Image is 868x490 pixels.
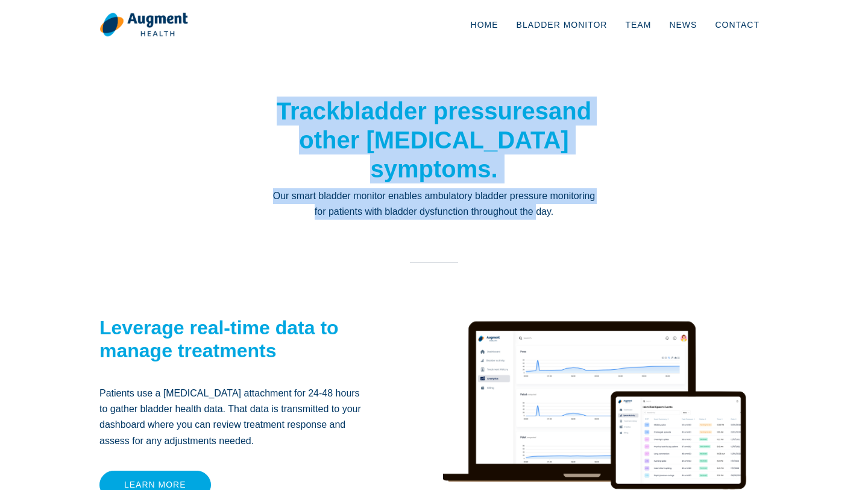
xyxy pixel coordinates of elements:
h1: Track and other [MEDICAL_DATA] symptoms. [271,97,597,183]
p: Patients use a [MEDICAL_DATA] attachment for 24-48 hours to gather bladder health data. That data... [99,386,368,450]
img: logo [99,12,188,37]
a: News [660,5,706,45]
a: Contact [706,5,769,45]
a: Home [462,5,508,45]
strong: bladder pressures [339,98,549,124]
a: Team [616,5,660,45]
p: Our smart bladder monitor enables ambulatory bladder pressure monitoring for patients with bladde... [271,188,597,220]
a: Bladder Monitor [508,5,617,45]
h2: Leverage real-time data to manage treatments [99,316,368,363]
